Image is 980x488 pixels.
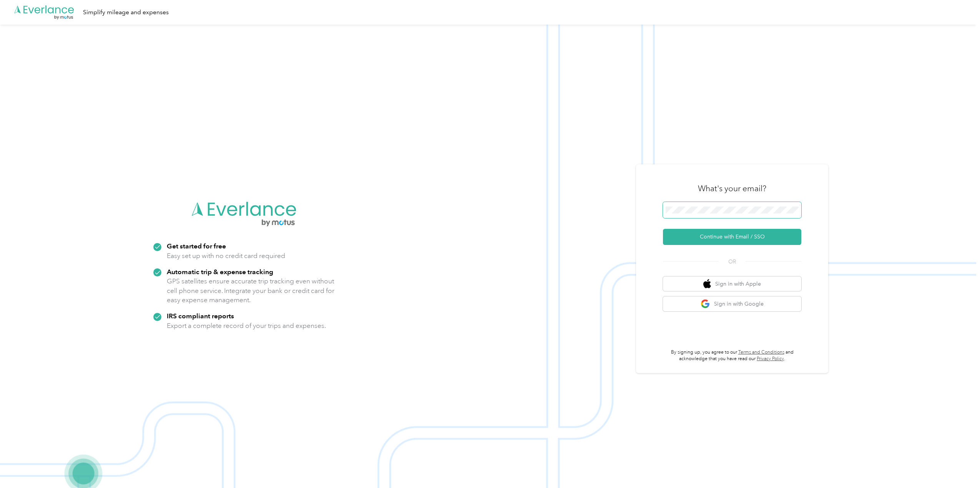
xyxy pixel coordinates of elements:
[703,279,711,289] img: apple logo
[663,349,801,362] p: By signing up, you agree to our and acknowledge that you have read our .
[167,242,226,250] strong: Get started for free
[663,296,801,311] button: google logoSign in with Google
[167,251,285,261] p: Easy set up with no credit card required
[757,356,784,362] a: Privacy Policy
[167,321,326,331] p: Export a complete record of your trips and expenses.
[663,229,801,245] button: Continue with Email / SSO
[167,268,273,276] strong: Automatic trip & expense tracking
[701,299,710,309] img: google logo
[663,276,801,291] button: apple logoSign in with Apple
[719,258,746,266] span: OR
[167,276,335,305] p: GPS satellites ensure accurate trip tracking even without cell phone service. Integrate your bank...
[738,349,784,355] a: Terms and Conditions
[698,183,766,194] h3: What's your email?
[167,312,234,320] strong: IRS compliant reports
[83,8,169,17] div: Simplify mileage and expenses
